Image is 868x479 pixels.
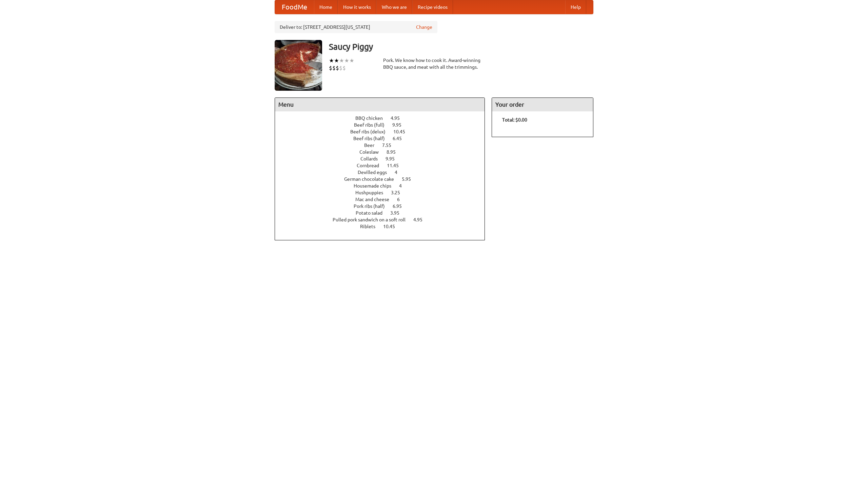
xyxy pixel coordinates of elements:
li: ★ [344,57,349,64]
span: Pork ribs (half) [354,203,392,209]
span: Devilled eggs [358,170,394,175]
span: 10.45 [393,129,412,134]
span: Riblets [360,224,382,229]
span: BBQ chicken [355,115,390,121]
a: Collards 9.95 [360,156,407,161]
span: 10.45 [383,224,402,229]
a: Beef ribs (half) 6.45 [353,136,414,141]
a: Recipe videos [412,0,453,14]
span: 4.95 [391,115,407,121]
span: 11.45 [387,163,406,168]
a: Change [416,24,432,30]
span: Collards [360,156,384,161]
li: ★ [329,57,334,64]
span: Coleslaw [359,149,386,155]
span: Housemade chips [354,183,398,189]
span: German chocolate cake [344,176,401,182]
a: FoodMe [275,0,314,14]
a: German chocolate cake 5.95 [344,176,423,182]
a: Beef ribs (delux) 10.45 [350,129,418,134]
a: How it works [338,0,376,14]
h3: Saucy Piggy [329,40,593,53]
li: ★ [334,57,339,64]
a: Riblets 10.45 [360,224,408,229]
li: ★ [339,57,344,64]
span: Beef ribs (delux) [350,129,392,134]
li: ★ [349,57,354,64]
span: 5.95 [402,176,418,182]
a: Housemade chips 4 [354,183,414,189]
a: Help [565,0,586,14]
a: Cornbread 11.45 [357,163,411,168]
span: 7.55 [382,143,398,148]
span: Beef ribs (half) [353,136,392,141]
li: $ [336,64,339,72]
h4: Your order [492,98,593,111]
a: Hushpuppies 3.25 [355,190,413,195]
li: $ [339,64,342,72]
span: Cornbread [357,163,386,168]
span: 6.45 [393,136,409,141]
span: 6 [397,197,407,202]
img: angular.jpg [275,40,322,91]
span: 3.25 [391,190,407,195]
h4: Menu [275,98,485,111]
li: $ [332,64,336,72]
li: $ [329,64,332,72]
li: $ [342,64,346,72]
a: Beer 7.55 [364,143,404,148]
b: Total: $0.00 [502,117,527,123]
a: Mac and cheese 6 [355,197,412,202]
span: 4 [399,183,409,189]
span: 9.95 [392,122,408,128]
div: Pork. We know how to cook it. Award-winning BBQ sauce, and meat with all the trimmings. [383,57,485,70]
span: 4.95 [413,217,429,222]
div: Deliver to: [STREET_ADDRESS][US_STATE] [275,21,437,33]
span: Hushpuppies [355,190,390,195]
a: Pork ribs (half) 6.95 [354,203,414,209]
a: Devilled eggs 4 [358,170,410,175]
a: Beef ribs (full) 9.95 [354,122,414,128]
a: Potato salad 3.95 [356,210,412,216]
span: 3.95 [390,210,406,216]
span: Beer [364,143,381,148]
span: 6.95 [393,203,409,209]
span: Mac and cheese [355,197,396,202]
span: 4 [395,170,404,175]
span: 8.95 [387,149,402,155]
a: Coleslaw 8.95 [359,149,408,155]
span: Potato salad [356,210,389,216]
span: 9.95 [386,156,401,161]
span: Beef ribs (full) [354,122,391,128]
a: Who we are [376,0,412,14]
a: Home [314,0,338,14]
a: Pulled pork sandwich on a soft roll 4.95 [333,217,435,222]
span: Pulled pork sandwich on a soft roll [333,217,412,222]
a: BBQ chicken 4.95 [355,115,412,121]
